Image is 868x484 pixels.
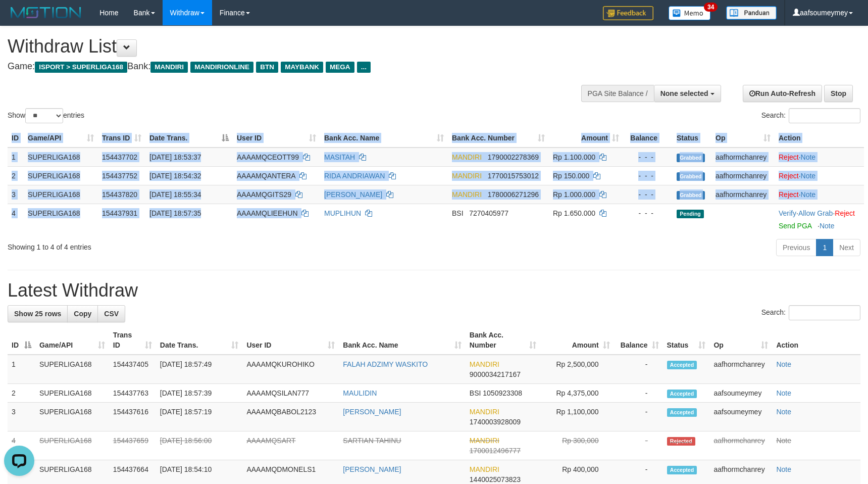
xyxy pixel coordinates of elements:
span: Pending [677,210,704,218]
td: [DATE] 18:57:49 [156,355,243,384]
td: 154437616 [109,403,156,431]
a: Run Auto-Refresh [743,85,822,102]
td: aafhormchanrey [709,431,772,460]
th: Action [772,326,860,355]
span: AAAAMQGITS29 [237,190,291,199]
td: SUPERLIGA168 [35,431,109,460]
a: MUPLIHUN [324,209,361,217]
td: - [614,355,663,384]
div: Showing 1 to 4 of 4 entries [8,238,354,252]
td: Rp 4,375,000 [540,384,614,403]
td: aafhormchanrey [711,166,775,185]
span: 154437752 [102,172,137,180]
td: - [614,403,663,431]
span: · [798,209,835,217]
span: BSI [470,389,481,397]
span: [DATE] 18:53:37 [149,153,201,161]
span: None selected [660,89,708,98]
th: Bank Acc. Name: activate to sort column ascending [320,129,448,148]
td: [DATE] 18:56:00 [156,431,243,460]
a: Note [801,190,816,199]
h1: Withdraw List [8,36,569,57]
th: Bank Acc. Name: activate to sort column ascending [339,326,465,355]
th: Game/API: activate to sort column ascending [35,326,109,355]
a: Next [833,239,860,256]
span: [DATE] 18:55:34 [149,190,201,199]
span: MANDIRIONLINE [190,62,253,73]
td: AAAAMQSART [242,431,339,460]
a: Note [801,153,816,161]
span: Rejected [667,437,695,446]
a: Reject [779,153,799,161]
span: Copy 1050923308 to clipboard [483,389,522,397]
div: - - - [627,208,669,218]
span: MANDIRI [150,62,188,73]
td: SUPERLIGA168 [24,185,98,204]
th: Balance [623,129,673,148]
td: 154437763 [109,384,156,403]
th: Bank Acc. Number: activate to sort column ascending [448,129,549,148]
td: 1 [8,355,35,384]
span: Copy 1700012496777 to clipboard [470,447,521,455]
span: Copy 9000034217167 to clipboard [470,370,521,378]
img: panduan.png [726,6,777,20]
label: Search: [761,305,860,320]
button: None selected [654,85,721,102]
td: [DATE] 18:57:19 [156,403,243,431]
span: AAAAMQLIEEHUN [237,209,298,217]
td: Rp 300,000 [540,431,614,460]
th: Status [673,129,711,148]
td: 4 [8,431,35,460]
span: MANDIRI [470,408,499,416]
a: MASITAH [324,153,355,161]
td: 2 [8,166,24,185]
td: · [775,166,864,185]
div: - - - [627,189,669,200]
span: Rp 1.650.000 [553,209,595,217]
input: Search: [789,305,860,320]
span: MAYBANK [281,62,323,73]
th: User ID: activate to sort column ascending [242,326,339,355]
span: ... [357,62,371,73]
td: - [614,384,663,403]
span: [DATE] 18:57:35 [149,209,201,217]
a: Note [776,389,791,397]
td: aafhormchanrey [711,148,775,167]
th: Op: activate to sort column ascending [709,326,772,355]
div: - - - [627,152,669,162]
th: Amount: activate to sort column ascending [549,129,623,148]
span: Accepted [667,408,697,417]
span: BSI [452,209,464,217]
td: · [775,185,864,204]
td: SUPERLIGA168 [24,166,98,185]
th: ID [8,129,24,148]
td: AAAAMQKUROHIKO [242,355,339,384]
span: MANDIRI [470,465,499,473]
span: 154437820 [102,190,137,199]
th: Amount: activate to sort column ascending [540,326,614,355]
span: [DATE] 18:54:32 [149,172,201,180]
span: 154437702 [102,153,137,161]
td: · [775,148,864,167]
a: Send PGA [779,222,811,230]
span: Accepted [667,466,697,474]
a: SARTIAN TAHINU [343,437,401,445]
a: [PERSON_NAME] [343,465,401,473]
a: Note [776,408,791,416]
span: Copy 1770015753012 to clipboard [488,172,539,180]
a: FALAH ADZIMY WASKITO [343,360,428,368]
span: Accepted [667,361,697,369]
div: - - - [627,171,669,181]
td: SUPERLIGA168 [24,204,98,235]
td: AAAAMQSILAN777 [242,384,339,403]
span: Copy 1780006271296 to clipboard [488,190,539,199]
a: Note [776,437,791,445]
a: Reject [835,209,855,217]
span: Rp 150.000 [553,172,589,180]
th: Bank Acc. Number: activate to sort column ascending [466,326,540,355]
span: MEGA [326,62,354,73]
a: 1 [816,239,833,256]
span: Grabbed [677,154,705,162]
span: Copy 1440025073823 to clipboard [470,475,521,483]
span: Copy [74,310,91,318]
